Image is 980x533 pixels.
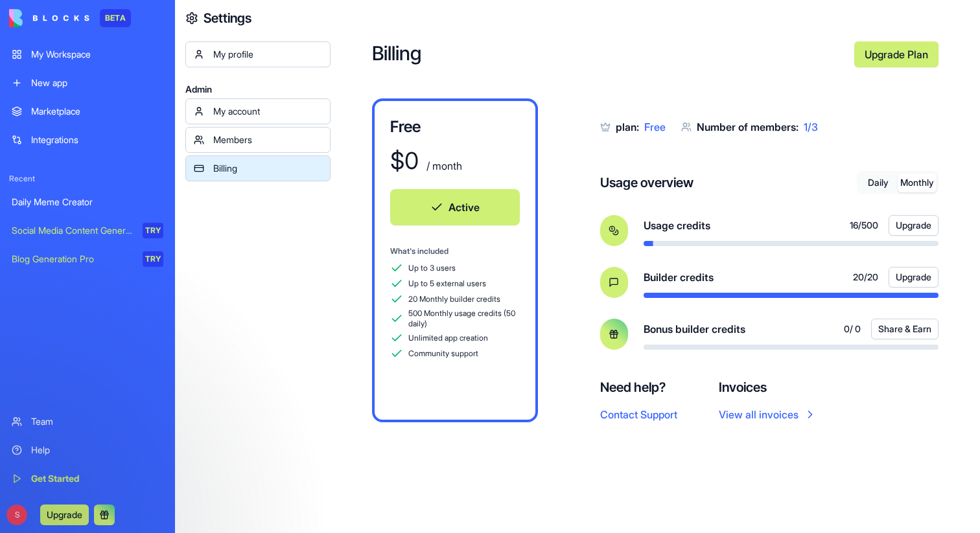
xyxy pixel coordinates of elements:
[859,174,898,192] button: Daily
[213,133,322,146] div: Members
[4,437,171,463] a: Help
[372,98,538,422] a: Free$0 / monthActiveWhat's includedUp to 3 usersUp to 5 external users20 Monthly builder credits5...
[31,415,163,428] div: Team
[4,246,171,272] a: Blog Generation ProTRY
[213,105,322,118] div: My account
[185,41,331,67] a: My profile
[31,472,163,485] div: Get Started
[616,120,639,133] span: plan:
[6,505,27,525] span: S
[889,215,939,236] button: Upgrade
[600,407,677,422] button: Contact Support
[143,223,163,238] div: TRY
[40,508,89,521] a: Upgrade
[719,407,817,422] a: View all invoices
[889,267,939,288] button: Upgrade
[4,409,171,435] a: Team
[143,251,163,267] div: TRY
[390,189,520,225] button: Active
[31,76,163,89] div: New app
[390,117,520,137] h3: Free
[644,218,710,233] span: Usage credits
[4,218,171,244] a: Social Media Content GeneratorTRY
[408,278,486,289] span: Up to 5 external users
[854,41,939,67] a: Upgrade Plan
[719,378,817,396] h4: Invoices
[4,127,171,153] a: Integrations
[644,321,745,337] span: Bonus builder credits
[408,348,478,359] span: Community support
[372,41,844,67] h2: Billing
[185,83,331,96] span: Admin
[100,9,131,27] div: BETA
[644,269,714,285] span: Builder credits
[213,48,322,61] div: My profile
[600,174,694,192] h4: Usage overview
[12,196,163,209] div: Daily Meme Creator
[40,505,89,525] button: Upgrade
[4,174,171,184] span: Recent
[185,127,331,153] a: Members
[600,378,677,396] h4: Need help?
[4,189,171,215] a: Daily Meme Creator
[390,148,419,174] div: $ 0
[424,158,462,174] div: / month
[12,224,134,237] div: Social Media Content Generator
[697,120,799,133] span: Number of members:
[871,319,939,339] button: Share & Earn
[31,133,163,146] div: Integrations
[4,98,171,124] a: Marketplace
[185,155,331,181] a: Billing
[408,333,488,343] span: Unlimited app creation
[408,294,500,304] span: 20 Monthly builder credits
[31,444,163,457] div: Help
[850,219,878,232] span: 16 / 500
[204,9,251,27] h4: Settings
[390,246,520,256] div: What's included
[9,9,89,27] img: logo
[408,308,520,329] span: 500 Monthly usage credits (50 daily)
[408,263,456,273] span: Up to 3 users
[898,174,937,192] button: Monthly
[4,70,171,96] a: New app
[844,323,861,335] span: 0 / 0
[185,436,444,527] iframe: Intercom notifications message
[31,48,163,61] div: My Workspace
[4,466,171,492] a: Get Started
[213,162,322,175] div: Billing
[12,253,134,266] div: Blog Generation Pro
[185,98,331,124] a: My account
[644,120,666,133] span: Free
[804,120,818,133] span: 1 / 3
[9,9,131,27] a: BETA
[4,41,171,67] a: My Workspace
[853,271,878,284] span: 20 / 20
[31,105,163,118] div: Marketplace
